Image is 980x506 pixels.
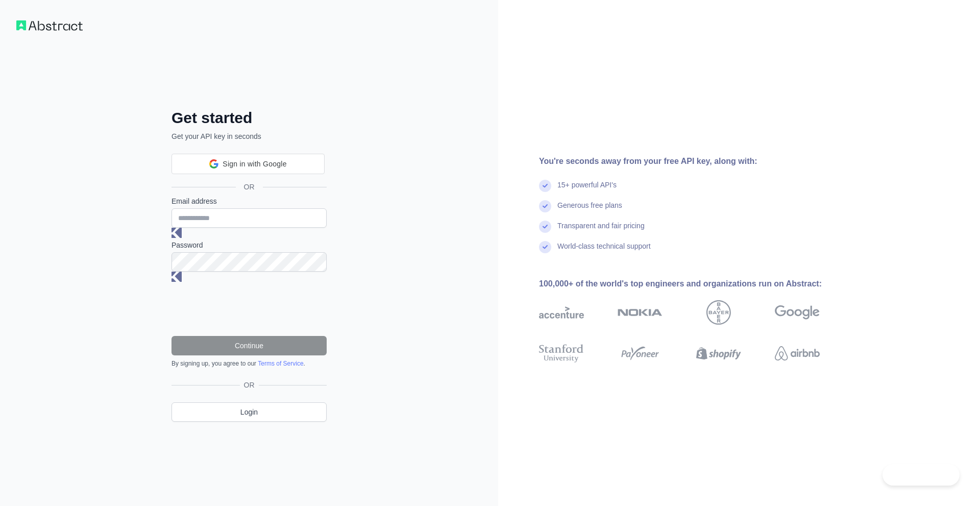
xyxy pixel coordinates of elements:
img: google [775,300,820,325]
img: stanford university [539,342,584,365]
img: bayer [706,300,731,325]
a: Terms of Service [258,360,303,367]
button: Continue [171,336,327,355]
img: shopify [696,342,741,365]
img: Workflow [16,20,83,31]
iframe: Toggle Customer Support [883,464,960,486]
img: check mark [539,241,551,253]
img: check mark [539,221,551,233]
div: 15+ powerful API's [557,180,617,200]
img: accenture [539,300,584,325]
p: Get your API key in seconds [171,131,327,141]
div: Generous free plans [557,200,622,221]
h2: Get started [171,109,327,127]
div: Transparent and fair pricing [557,221,645,241]
img: payoneer [618,342,663,365]
img: check mark [539,180,551,192]
div: Sign in with Google [171,154,325,174]
div: By signing up, you agree to our . [171,359,327,368]
label: Email address [171,196,327,206]
span: OR [240,380,259,390]
div: You're seconds away from your free API key, along with: [539,155,852,167]
a: Login [171,402,327,422]
img: check mark [539,200,551,212]
div: 100,000+ of the world's top engineers and organizations run on Abstract: [539,278,852,290]
img: airbnb [775,342,820,365]
span: Sign in with Google [223,159,286,170]
label: Password [171,240,327,250]
img: nokia [618,300,663,325]
iframe: reCAPTCHA [171,284,327,324]
span: OR [236,182,263,192]
div: World-class technical support [557,241,651,261]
